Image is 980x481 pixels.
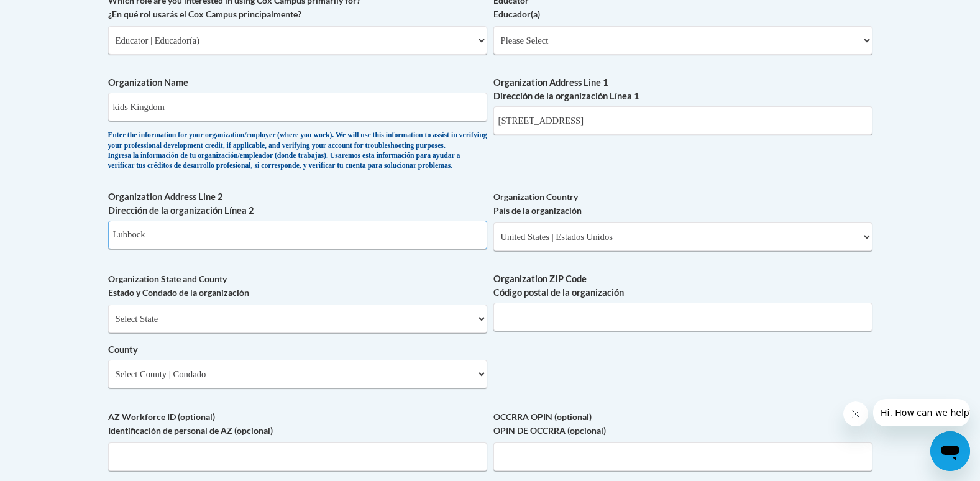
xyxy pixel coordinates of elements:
[493,106,872,135] input: Metadata input
[493,76,872,103] label: Organization Address Line 1 Dirección de la organización Línea 1
[493,303,872,331] input: Metadata input
[493,190,872,218] label: Organization Country País de la organización
[108,76,487,89] label: Organization Name
[108,131,487,172] div: Enter the information for your organization/employer (where you work). We will use this informati...
[108,190,487,218] label: Organization Address Line 2 Dirección de la organización Línea 2
[493,272,872,300] label: Organization ZIP Code Código postal de la organización
[930,431,970,471] iframe: Button to launch messaging window
[108,93,487,121] input: Metadata input
[108,410,487,437] label: AZ Workforce ID (optional) Identificación de personal de AZ (opcional)
[7,9,101,19] span: Hi. How can we help?
[843,401,868,426] iframe: Close message
[873,399,970,426] iframe: Message from company
[108,343,487,357] label: County
[108,272,487,300] label: Organization State and County Estado y Condado de la organización
[493,410,872,437] label: OCCRRA OPIN (optional) OPIN DE OCCRRA (opcional)
[108,221,487,249] input: Metadata input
